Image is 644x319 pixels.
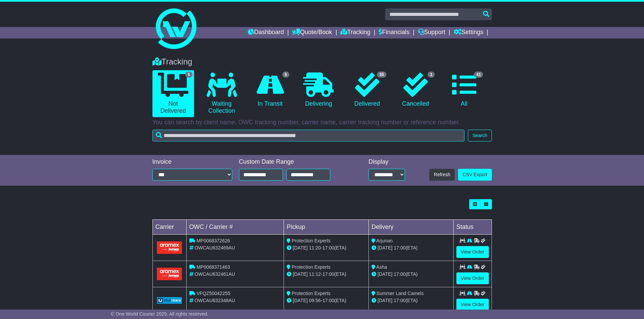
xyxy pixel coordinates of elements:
[292,238,330,243] span: Protection Experts
[152,70,194,117] a: 5 Not Delivered
[293,245,308,250] span: [DATE]
[456,246,489,258] a: View Order
[468,130,492,141] button: Search
[157,297,182,304] img: GetCarrierServiceLogo
[394,271,406,277] span: 17:00
[284,220,369,235] td: Pickup
[394,245,406,250] span: 17:00
[248,27,284,38] a: Dashboard
[292,27,332,38] a: Quote/Book
[378,298,392,303] span: [DATE]
[456,272,489,284] a: View Order
[196,264,230,270] span: MP0068371463
[292,264,330,270] span: Protection Experts
[376,238,392,243] span: Arjunan
[372,271,451,278] div: (ETA)
[249,70,291,110] a: 5 In Transit
[376,264,387,270] span: Asha
[287,297,366,304] div: - (ETA)
[157,241,182,254] img: Aramex.png
[298,70,339,110] a: Delivering
[186,220,284,235] td: OWC / Carrier #
[309,298,321,303] span: 09:56
[428,72,435,78] span: 1
[368,158,405,166] div: Display
[293,271,308,277] span: [DATE]
[346,70,388,110] a: 35 Delivered
[323,245,334,250] span: 17:00
[456,299,489,311] a: View Order
[323,298,334,303] span: 17:00
[185,72,192,78] span: 5
[378,245,392,250] span: [DATE]
[196,238,230,243] span: MP0068372626
[443,70,485,110] a: 41 All
[194,271,235,277] span: OWCAU632461AU
[458,169,492,181] a: CSV Export
[368,220,453,235] td: Delivery
[293,298,308,303] span: [DATE]
[111,311,209,317] span: © One World Courier 2025. All rights reserved.
[394,298,406,303] span: 17:00
[372,244,451,251] div: (ETA)
[196,291,230,296] span: VFQZ50042255
[379,27,409,38] a: Financials
[395,70,436,110] a: 1 Cancelled
[454,27,483,38] a: Settings
[194,245,235,250] span: OWCAU632469AU
[287,244,366,251] div: - (ETA)
[157,268,182,280] img: Aramex.png
[474,72,483,78] span: 41
[309,271,321,277] span: 11:12
[194,298,235,303] span: OWCAU632348AU
[201,70,242,117] a: Waiting Collection
[418,27,445,38] a: Support
[377,72,386,78] span: 35
[287,271,366,278] div: - (ETA)
[239,158,348,166] div: Custom Date Range
[378,271,392,277] span: [DATE]
[292,291,330,296] span: Protection Experts
[372,297,451,304] div: (ETA)
[152,119,492,126] p: You can search by client name, OWC tracking number, carrier name, carrier tracking number or refe...
[149,57,495,67] div: Tracking
[429,169,455,181] button: Refresh
[152,158,232,166] div: Invoice
[377,291,424,296] span: Summer Land Camels
[282,72,289,78] span: 5
[152,220,186,235] td: Carrier
[309,245,321,250] span: 11:20
[453,220,492,235] td: Status
[340,27,370,38] a: Tracking
[323,271,334,277] span: 17:00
